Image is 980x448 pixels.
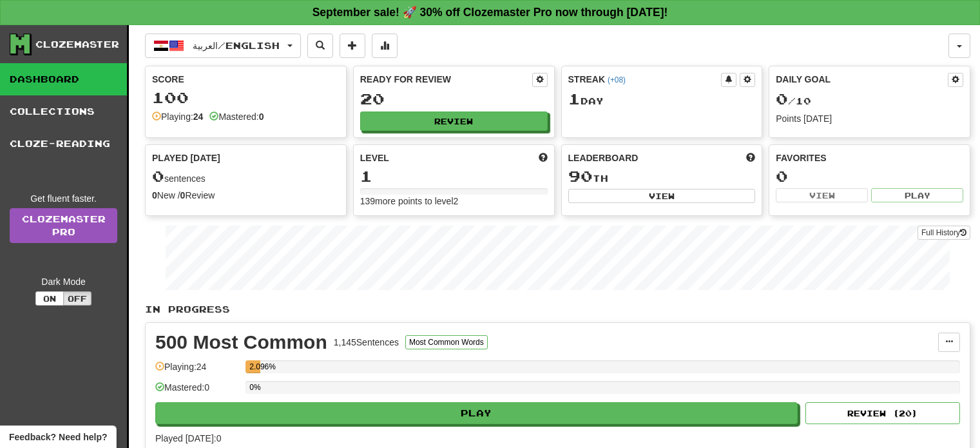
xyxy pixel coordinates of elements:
[145,34,301,58] button: العربية/English
[193,40,280,51] span: العربية / English
[152,151,220,164] span: Played [DATE]
[155,360,239,382] div: Playing: 24
[334,336,399,349] div: 1,145 Sentences
[360,168,548,184] div: 1
[360,91,548,107] div: 20
[568,73,722,86] div: Streak
[405,335,488,349] button: Most Common Words
[10,192,117,205] div: Get fluent faster.
[307,34,333,58] button: Search sentences
[9,431,107,443] span: Open feedback widget
[918,226,970,240] button: Full History
[193,112,204,122] strong: 24
[776,95,811,106] span: / 10
[776,112,963,125] div: Points [DATE]
[776,168,963,184] div: 0
[608,75,626,84] a: (+08)
[360,195,548,208] div: 139 more points to level 2
[312,6,668,19] strong: September sale! 🚀 30% off Clozemaster Pro now through [DATE]!
[152,167,164,185] span: 0
[539,151,548,164] span: Score more points to level up
[776,73,948,87] div: Daily Goal
[568,90,581,108] span: 1
[155,433,221,443] span: Played [DATE]: 0
[776,151,963,164] div: Favorites
[152,73,340,86] div: Score
[152,190,157,200] strong: 0
[10,275,117,288] div: Dark Mode
[871,188,963,202] button: Play
[35,291,64,306] button: On
[155,402,798,424] button: Play
[360,151,389,164] span: Level
[249,360,260,373] div: 2.096%
[145,303,970,316] p: In Progress
[568,167,593,185] span: 90
[568,91,756,108] div: Day
[63,291,91,306] button: Off
[568,168,756,185] div: th
[360,112,548,131] button: Review
[776,90,788,108] span: 0
[259,112,264,122] strong: 0
[152,189,340,202] div: New / Review
[568,151,639,164] span: Leaderboard
[35,38,119,51] div: Clozemaster
[776,188,868,202] button: View
[805,402,960,424] button: Review (20)
[360,73,532,86] div: Ready for Review
[10,208,117,243] a: ClozemasterPro
[152,90,340,106] div: 100
[152,110,203,123] div: Playing:
[155,333,327,352] div: 500 Most Common
[155,381,239,402] div: Mastered: 0
[180,190,186,200] strong: 0
[340,34,365,58] button: Add sentence to collection
[568,189,756,203] button: View
[209,110,264,123] div: Mastered:
[372,34,398,58] button: More stats
[152,168,340,185] div: sentences
[746,151,755,164] span: This week in points, UTC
